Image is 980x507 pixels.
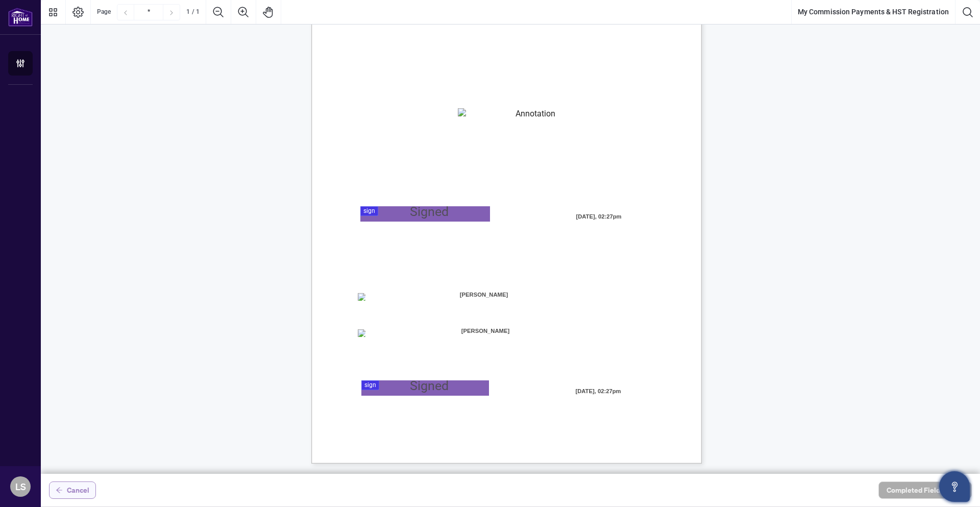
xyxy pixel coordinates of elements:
[67,482,89,498] span: Cancel
[878,481,972,499] button: Completed Fields 0 of 2
[56,487,63,494] span: arrow-left
[8,8,33,27] img: logo
[15,479,26,494] span: LS
[939,471,970,502] button: Open asap
[49,481,96,499] button: Cancel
